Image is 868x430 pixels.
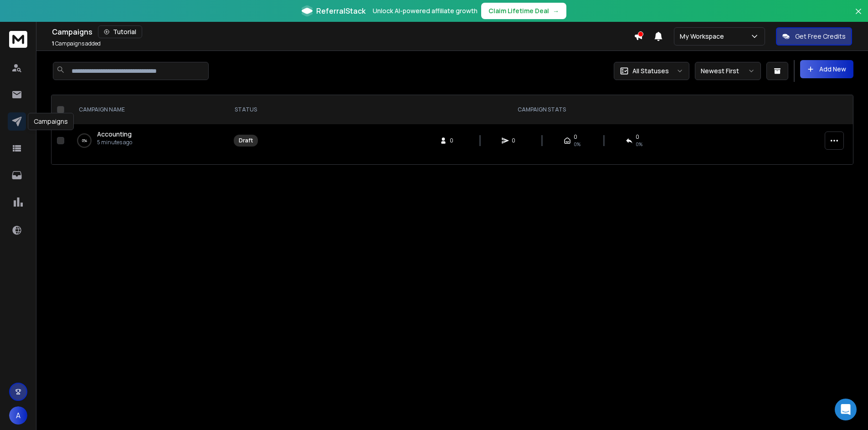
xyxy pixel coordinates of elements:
div: Campaigns [52,25,634,38]
button: Newest First [695,62,761,80]
p: My Workspace [680,32,728,41]
div: Open Intercom Messenger [835,399,857,420]
button: Close banner [853,5,864,27]
span: 0 [574,133,577,141]
div: Campaigns [28,113,74,130]
span: 0% [636,141,642,148]
p: 5 minutes ago [97,139,132,146]
button: A [9,406,27,425]
p: Unlock AI-powered affiliate growth [373,6,478,15]
a: Accounting [97,130,132,139]
p: Get Free Credits [795,32,846,41]
span: 0 [512,137,521,144]
span: 0 [450,137,459,144]
th: CAMPAIGN STATS [264,95,819,124]
button: Tutorial [98,25,142,38]
span: 1 [52,40,54,47]
span: → [553,6,559,15]
p: Campaigns added [52,40,101,47]
p: All Statuses [632,66,669,76]
th: STATUS [227,95,264,124]
span: ReferralStack [316,5,365,16]
th: CAMPAIGN NAME [68,95,227,124]
td: 0%Accounting5 minutes ago [68,124,227,157]
button: Get Free Credits [776,27,852,46]
div: Draft [239,137,253,144]
span: 0 [636,133,639,141]
p: 0 % [82,136,87,145]
button: Claim Lifetime Deal→ [481,3,566,19]
span: 0% [574,141,580,148]
button: Add New [800,60,853,78]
